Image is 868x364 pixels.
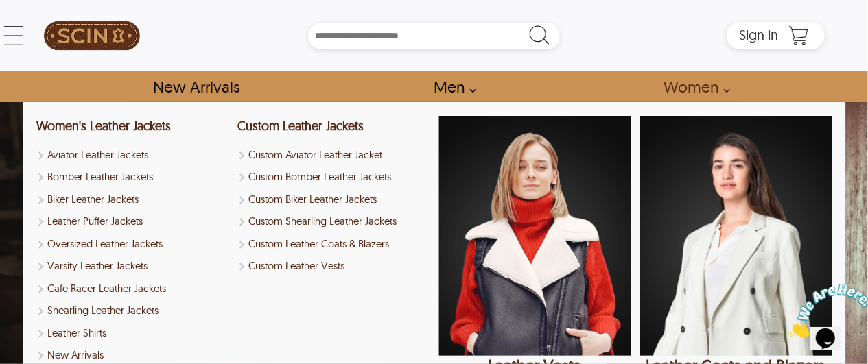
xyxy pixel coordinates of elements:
a: Shop Leather Shirts [36,326,228,341]
a: Shop Women Biker Leather Jackets [36,192,228,208]
img: Chat attention grabber [5,5,91,60]
img: SCIN [44,7,140,64]
iframe: chat widget [783,278,868,343]
a: Shop Custom Biker Leather Jackets [237,192,430,208]
a: Shop Leather Puffer Jackets [36,214,228,230]
a: shop men's leather jackets [419,71,484,102]
a: Shop Custom Leather Jackets [237,118,364,134]
a: Shopping Cart [785,25,812,46]
a: Shop Women Shearling Leather Jackets [36,303,228,319]
a: Shop Varsity Leather Jackets [36,258,228,274]
a: Shop Women Bomber Leather Jackets [36,169,228,185]
a: Shop Oversized Leather Jackets [36,236,228,252]
a: Shop Women Cafe Racer Leather Jackets [36,281,228,297]
a: Shop New Arrivals [137,71,255,102]
a: Shop Women Leather Jackets [36,118,171,134]
img: Shop Leather Vests [438,116,631,356]
a: Shop Custom Bomber Leather Jackets [237,169,430,185]
a: Shop New Arrivals [36,348,228,363]
a: Shop Custom Leather Coats & Blazers [237,236,430,252]
span: Sign in [739,26,778,43]
a: Shop Women Aviator Leather Jackets [36,147,228,163]
a: SCIN [43,7,141,64]
a: Shop Custom Leather Vests [237,258,430,274]
img: Shop Leather Coats and Blazers [640,116,832,356]
a: Sign in [739,31,778,42]
a: Shop Custom Aviator Leather Jacket [237,147,430,163]
a: Shop Women Leather Jackets [648,71,738,102]
a: Shop Custom Shearling Leather Jackets [237,214,430,230]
